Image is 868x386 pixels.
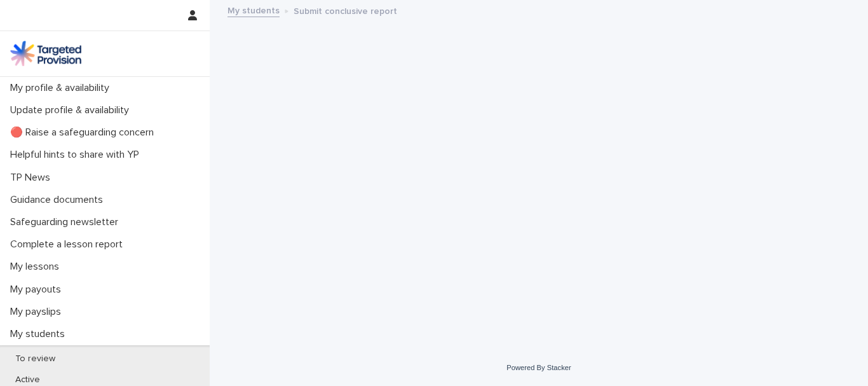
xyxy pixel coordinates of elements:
[5,238,133,251] p: Complete a lesson report
[5,194,113,206] p: Guidance documents
[5,172,60,184] p: TP News
[5,375,50,385] p: Active
[506,364,571,371] a: Powered By Stacker
[5,328,75,340] p: My students
[227,3,280,17] a: My students
[10,41,81,66] img: M5nRWzHhSzIhMunXDL62
[5,127,164,139] p: 🔴 Raise a safeguarding concern
[5,82,119,94] p: My profile & availability
[5,306,71,318] p: My payslips
[5,216,128,228] p: Safeguarding newsletter
[5,354,65,364] p: To review
[294,3,397,17] p: Submit conclusive report
[5,104,139,116] p: Update profile & availability
[5,284,71,296] p: My payouts
[5,261,69,273] p: My lessons
[5,149,149,161] p: Helpful hints to share with YP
